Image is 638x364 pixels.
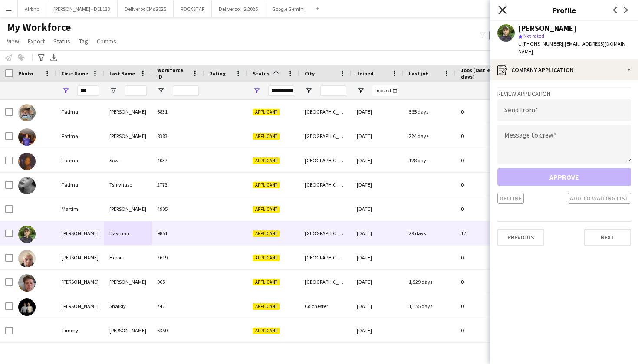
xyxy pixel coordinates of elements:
div: 0 [456,294,512,318]
img: Fatima Sow [18,153,36,170]
button: ROCKSTAR [174,0,212,17]
div: Fatima [56,173,104,197]
span: City [305,70,315,77]
div: Shaikly [104,294,152,318]
button: [PERSON_NAME] - DEL133 [46,0,118,17]
img: Tim Shaikly [18,298,36,316]
button: Deliveroo H2 2025 [212,0,265,17]
div: [GEOGRAPHIC_DATA] [299,221,352,245]
span: Status [53,37,70,45]
div: Martim [56,197,104,221]
div: [GEOGRAPHIC_DATA] [299,270,352,294]
div: 0 [456,318,512,342]
div: [PERSON_NAME] [56,221,104,245]
button: Open Filter Menu [157,87,165,95]
span: Last job [409,70,428,77]
div: [GEOGRAPHIC_DATA] [299,124,352,148]
div: Colchester [299,294,352,318]
div: [DATE] [352,148,404,172]
a: Tag [76,36,92,47]
button: Open Filter Menu [62,87,69,95]
input: City Filter Input [320,85,346,96]
button: Next [584,229,631,246]
img: Fatima Tshivhase [18,177,36,194]
div: 0 [456,148,512,172]
div: [DATE] [352,197,404,221]
div: 4037 [152,148,204,172]
input: Last Name Filter Input [125,85,147,96]
span: Applicant [253,303,280,310]
span: My Workforce [7,21,71,34]
div: Fatima [56,148,104,172]
div: 0 [456,197,512,221]
button: Previous [497,229,544,246]
div: Fatima [56,100,104,124]
button: Open Filter Menu [357,87,365,95]
div: Company application [490,59,638,80]
div: 128 days [404,148,456,172]
div: Fatima [56,124,104,148]
input: Workforce ID Filter Input [173,85,199,96]
div: 8383 [152,124,204,148]
div: [DATE] [352,173,404,197]
div: [DATE] [352,100,404,124]
span: Applicant [253,182,280,188]
div: [DATE] [352,246,404,269]
div: [PERSON_NAME] [104,124,152,148]
span: Joined [357,70,374,77]
div: [GEOGRAPHIC_DATA] [299,173,352,197]
h3: Review Application [497,90,631,98]
span: Rating [209,70,226,77]
div: 4905 [152,197,204,221]
div: [DATE] [352,124,404,148]
div: 0 [456,100,512,124]
div: 1,529 days [404,270,456,294]
span: Applicant [253,206,280,213]
span: Not rated [523,33,544,39]
div: Timmy [56,318,104,342]
div: 0 [456,270,512,294]
span: View [7,37,19,45]
div: 6831 [152,100,204,124]
div: [PERSON_NAME] [104,270,152,294]
div: 0 [456,173,512,197]
div: [PERSON_NAME] [104,318,152,342]
span: Comms [97,37,116,45]
button: Open Filter Menu [305,87,312,95]
app-action-btn: Export XLSX [49,52,59,63]
img: Fatima Pasha [18,128,36,146]
button: Deliveroo EMs 2025 [118,0,174,17]
span: Applicant [253,109,280,115]
div: [PERSON_NAME] [104,100,152,124]
input: First Name Filter Input [77,85,99,96]
div: 29 days [404,221,456,245]
div: [GEOGRAPHIC_DATA] [299,246,352,269]
span: Export [28,37,45,45]
span: Applicant [253,133,280,140]
div: [GEOGRAPHIC_DATA] [299,148,352,172]
span: t. [PHONE_NUMBER] [518,40,563,47]
span: Tag [79,37,88,45]
a: Status [50,36,74,47]
span: First Name [62,70,88,77]
span: Workforce ID [157,67,188,80]
span: Last Name [109,70,135,77]
span: Status [253,70,270,77]
span: Applicant [253,230,280,237]
div: 224 days [404,124,456,148]
div: 7619 [152,246,204,269]
input: Joined Filter Input [372,85,398,96]
div: 742 [152,294,204,318]
div: Tshivhase [104,173,152,197]
div: 12 [456,221,512,245]
img: Fatima Kabia [18,104,36,121]
a: Comms [93,36,120,47]
div: Sow [104,148,152,172]
a: Export [24,36,48,47]
span: Jobs (last 90 days) [461,67,497,80]
div: 965 [152,270,204,294]
div: [PERSON_NAME] [56,246,104,269]
div: [DATE] [352,318,404,342]
div: [DATE] [352,270,404,294]
button: Open Filter Menu [109,87,117,95]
